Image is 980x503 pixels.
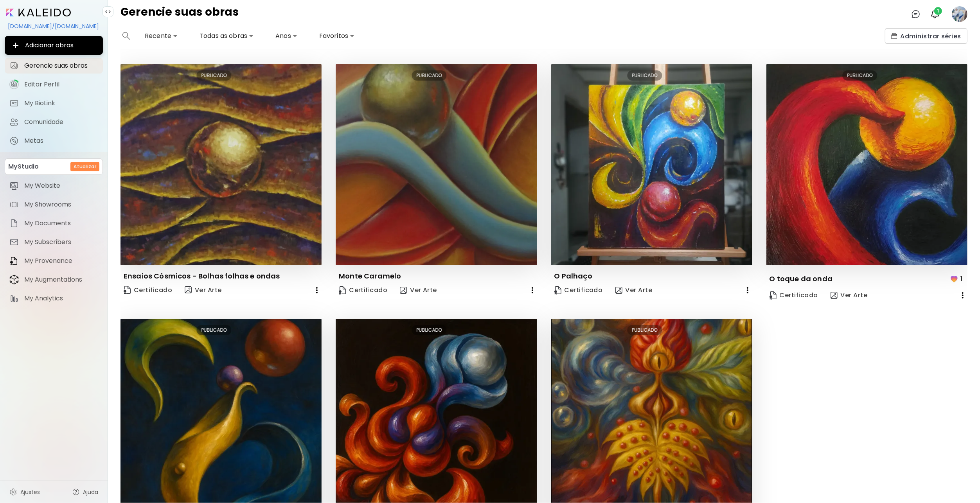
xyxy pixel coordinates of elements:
button: view-artVer Arte [397,282,440,298]
img: settings [9,488,17,496]
img: view-art [185,286,192,293]
span: Certificado [124,285,172,296]
p: Ensaios Cósmicos - Bolhas folhas e ondas [124,271,280,281]
img: Metas icon [9,136,19,146]
span: Adicionar obras [11,41,97,50]
span: My Website [24,182,98,190]
div: Todas as obras [196,30,257,42]
a: Comunidade iconComunidade [5,114,103,130]
a: Ajustes [5,484,45,500]
span: My BioLink [24,99,98,107]
h6: Atualizar [74,163,96,170]
img: item [9,256,19,266]
a: itemMy Subscribers [5,234,103,250]
span: Metas [24,137,98,145]
a: Gerencie suas obras iconGerencie suas obras [5,58,103,74]
img: chatIcon [911,9,921,19]
button: collectionsAdministrar séries [885,28,967,44]
img: item [9,275,19,285]
img: thumbnail [120,64,322,265]
div: PUBLICADO [197,325,232,335]
img: item [9,181,19,190]
button: view-artVer Arte [827,287,871,303]
a: itemMy Showrooms [5,197,103,212]
span: Editar Perfil [24,81,98,88]
span: My Documents [24,219,98,227]
img: item [9,200,19,209]
span: Ver Arte [615,286,653,295]
div: PUBLICADO [412,70,447,81]
img: view-art [831,292,838,299]
img: thumbnail [766,64,967,265]
a: Ajuda [67,484,103,500]
img: My BioLink icon [9,99,19,108]
img: Gerencie suas obras icon [9,61,19,70]
a: iconcompleteEditar Perfil [5,77,103,92]
button: view-artVer Arte [612,282,656,298]
img: help [72,488,80,496]
span: My Showrooms [24,201,98,208]
div: [DOMAIN_NAME]/[DOMAIN_NAME] [5,20,103,33]
button: view-artVer Arte [182,282,225,298]
span: Gerencie suas obras [24,62,98,70]
a: CertificateCertificado [336,282,390,298]
div: PUBLICADO [627,70,662,81]
p: 1 [960,274,962,284]
img: item [9,219,19,228]
img: bellIcon [930,9,940,19]
a: completeMy BioLink iconMy BioLink [5,95,103,111]
span: Ver Arte [400,286,437,295]
button: bellIcon1 [928,7,942,21]
div: Recente [142,30,181,42]
p: O Palhaço [554,271,593,281]
img: item [9,294,19,303]
a: CertificateCertificado [551,282,606,298]
img: item [9,237,19,247]
span: Certificado [770,291,818,300]
span: 1 [934,7,942,15]
span: My Augmentations [24,276,98,284]
img: thumbnail [336,64,537,265]
img: view-art [615,287,622,294]
a: itemMy Website [5,178,103,194]
button: search [120,28,132,44]
div: Favoritos [316,30,358,42]
img: Comunidade icon [9,117,19,127]
div: PUBLICADO [842,70,877,81]
a: itemMy Analytics [5,291,103,306]
button: Adicionar obras [5,36,103,55]
img: view-art [400,287,407,294]
p: O toque da onda [770,274,833,284]
span: My Analytics [24,295,98,302]
a: CertificateCertificado [120,282,175,298]
img: thumbnail [551,64,752,265]
h4: Gerencie suas obras [120,6,239,22]
img: favorites [949,274,959,284]
span: Ver Arte [831,291,868,300]
span: Comunidade [24,118,98,126]
span: Ajuda [83,488,98,496]
a: CertificateCertificado [766,287,821,303]
span: Ajustes [20,488,40,496]
img: search [122,32,130,40]
p: Monte Caramelo [339,271,401,281]
span: Administrar séries [891,32,961,40]
img: Certificate [124,286,131,294]
div: PUBLICADO [412,325,447,335]
img: Certificate [554,286,561,295]
div: PUBLICADO [197,70,232,81]
div: PUBLICADO [627,325,662,335]
span: Ver Arte [185,286,222,295]
img: Certificate [339,286,346,295]
a: itemMy Provenance [5,253,103,269]
span: My Subscribers [24,238,98,246]
span: Certificado [554,286,603,295]
a: itemMy Augmentations [5,272,103,287]
a: itemMy Documents [5,216,103,231]
img: collections [891,33,897,39]
a: completeMetas iconMetas [5,133,103,149]
img: collapse [105,9,111,15]
span: Certificado [339,286,387,295]
button: favorites1 [948,271,967,286]
img: Certificate [770,291,777,300]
